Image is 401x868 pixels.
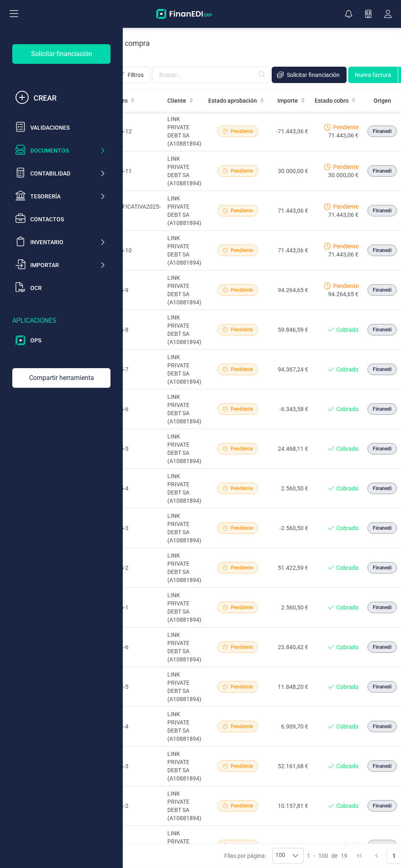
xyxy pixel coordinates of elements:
[231,445,253,452] span: Pendiente
[273,848,288,863] span: 100
[270,151,311,191] td: 30.000,00 €
[272,67,347,83] button: Solicitar financiación
[336,722,358,731] span: Cobrado
[104,627,164,667] td: A2024-6
[373,723,392,730] span: Finanedi
[336,365,358,373] span: Cobrado
[104,747,164,786] td: A2024-3
[164,231,205,270] td: LINK PRIVATE DEBT SA (A10881894)
[270,548,311,588] td: 51.422,59 €
[307,852,310,860] span: 1
[373,326,392,333] span: Finanedi
[270,786,311,826] td: 10.157,81 €
[373,405,392,413] span: Finanedi
[307,852,347,860] div: -
[373,604,392,611] span: Finanedi
[373,366,392,373] span: Finanedi
[104,588,164,627] td: A2025-1
[373,564,392,571] span: Finanedi
[351,848,367,864] button: First Page
[231,762,253,770] span: Pendiente
[104,786,164,826] td: A2024-2
[373,683,392,690] span: Finanedi
[287,71,340,79] span: Solicitar financiación
[104,191,164,231] td: RECTIFICATIVA2025-1
[30,336,106,344] div: OPS
[104,508,164,548] td: A2025-3
[104,310,164,350] td: A2025-8
[270,667,311,707] td: 11.848,20 €
[333,123,358,131] span: Pendiente
[336,564,358,572] span: Cobrado
[231,564,253,571] span: Pendiente
[270,588,311,627] td: 2.560,50 €
[373,842,392,849] span: Finanedi
[113,67,151,83] button: Filtros
[373,445,392,452] span: Finanedi
[164,310,205,350] td: LINK PRIVATE DEBT SA (A10881894)
[373,762,392,770] span: Finanedi
[30,238,99,246] div: Inventario
[231,842,253,849] span: Pendiente
[231,167,253,175] span: Pendiente
[30,169,99,178] div: Contabilidad
[12,44,110,64] div: Solicitar financiación
[164,112,205,151] td: LINK PRIVATE DEBT SA (A10881894)
[152,67,270,83] input: Buscar...
[164,707,205,747] td: LINK PRIVATE DEBT SA (A10881894)
[231,802,253,810] span: Pendiente
[208,97,257,105] span: Estado aprobación
[270,191,311,231] td: 71.443,06 €
[231,326,253,333] span: Pendiente
[164,389,205,429] td: LINK PRIVATE DEBT SA (A10881894)
[104,270,164,310] td: A2025-9
[164,548,205,588] td: LINK PRIVATE DEBT SA (A10881894)
[373,643,392,651] span: Finanedi
[333,163,358,171] span: Pendiente
[164,786,205,826] td: LINK PRIVATE DEBT SA (A10881894)
[30,124,106,132] div: Validaciones
[164,588,205,627] td: LINK PRIVATE DEBT SA (A10881894)
[30,284,106,292] div: OCR
[104,548,164,588] td: A2025-2
[374,97,391,105] span: Origen
[164,270,205,310] td: LINK PRIVATE DEBT SA (A10881894)
[328,171,358,179] span: 30.000,00 €
[34,92,106,104] div: CREAR
[270,826,311,866] td: 42.003,87 €
[231,485,253,492] span: Pendiente
[231,207,253,214] span: Pendiente
[333,242,358,250] span: Pendiente
[128,71,144,79] span: Filtros
[277,97,298,105] span: Importe
[224,848,304,864] div: Filas por página:
[231,405,253,413] span: Pendiente
[336,405,358,413] span: Cobrado
[331,852,338,860] span: de
[336,603,358,612] span: Cobrado
[164,151,205,191] td: LINK PRIVATE DEBT SA (A10881894)
[104,350,164,389] td: A2025-7
[231,723,253,730] span: Pendiente
[231,366,253,373] span: Pendiente
[328,250,358,259] span: 71.443,06 €
[104,151,164,191] td: A2025-11
[373,207,392,214] span: Finanedi
[336,841,358,850] span: Cobrado
[167,97,186,105] span: Cliente
[164,826,205,866] td: LINK PRIVATE DEBT SA (A10881894)
[270,112,311,151] td: -71.443,06 €
[270,707,311,747] td: 6.909,70 €
[12,368,110,388] div: Compartir herramienta
[270,231,311,270] td: 71.443,06 €
[231,683,253,690] span: Pendiente
[231,247,253,254] span: Pendiente
[12,316,110,326] div: Aplicaciones
[164,747,205,786] td: LINK PRIVATE DEBT SA (A10881894)
[315,97,349,105] span: Estado cobro
[30,215,106,223] div: Contactos
[164,350,205,389] td: LINK PRIVATE DEBT SA (A10881894)
[231,604,253,611] span: Pendiente
[336,762,358,770] span: Cobrado
[270,627,311,667] td: 23.840,42 €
